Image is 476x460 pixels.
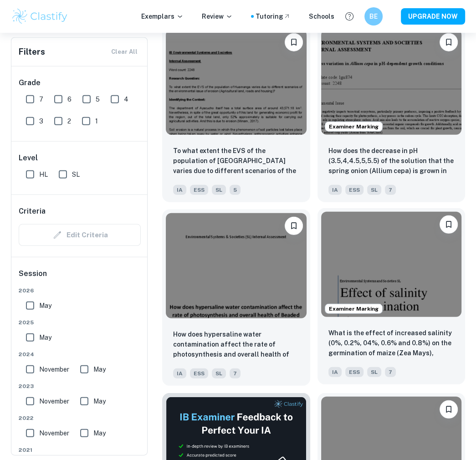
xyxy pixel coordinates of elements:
span: 2022 [19,414,141,422]
span: ESS [190,185,208,195]
span: 5 [96,94,100,104]
span: IA [328,367,342,377]
h6: BE [369,11,379,21]
button: Bookmark [285,33,303,51]
span: 7 [385,185,396,195]
span: ESS [345,185,363,195]
span: 2 [67,116,71,126]
span: November [39,364,69,374]
p: Review [202,11,233,21]
p: What is the effect of increased salinity (0%, 0.2%, 04%, 0.6% and 0.8%) on the germination of mai... [328,328,455,359]
span: 3 [39,116,43,126]
span: IA [328,185,342,195]
span: 7 [39,94,43,104]
button: Bookmark [440,215,458,234]
span: May [93,364,106,374]
span: 2023 [19,382,141,390]
button: Help and Feedback [342,9,357,24]
h6: Criteria [19,206,46,217]
div: Criteria filters are unavailable when searching by topic [19,224,141,246]
p: How does the decrease in pH (3.5,4,4.5,5,5.5) of the solution that the spring onion (Allium cepa)... [328,146,455,177]
span: SL [367,367,381,377]
span: Examiner Marking [325,123,382,131]
img: ESS IA example thumbnail: How does hypersaline water contamination [166,213,307,318]
p: How does hypersaline water contamination affect the rate of photosynthesis and overall health of ... [173,329,299,360]
span: 2026 [19,286,141,295]
span: 7 [385,367,396,377]
span: SL [212,368,226,378]
h6: Level [19,153,141,164]
span: ESS [345,367,363,377]
a: Tutoring [256,11,291,21]
button: Bookmark [440,33,458,51]
p: Exemplars [141,11,184,21]
h6: Session [19,268,141,286]
span: 5 [230,185,241,195]
span: 2021 [19,446,141,454]
span: 1 [95,116,98,126]
span: 4 [124,94,128,104]
a: BookmarkTo what extent the EVS of the population of Huamanga varies due to different scenarios of... [162,26,310,202]
img: ESS IA example thumbnail: How does the decrease in pH (3.5,4,4.5,5 [321,30,462,135]
span: ESS [190,368,208,378]
span: November [39,428,69,438]
span: SL [72,169,80,179]
a: Examiner MarkingBookmarkWhat is the effect of increased salinity (0%, 0.2%, 04%, 0.6% and 0.8%) o... [317,210,466,386]
h6: Filters [19,46,45,58]
span: IA [173,368,186,378]
span: November [39,396,69,406]
span: SL [212,185,226,195]
span: SL [367,185,381,195]
p: To what extent the EVS of the population of Huamanga varies due to different scenarios of the env... [173,146,299,177]
span: 7 [230,368,241,378]
a: BookmarkHow does hypersaline water contamination affect the rate of photosynthesis and overall he... [162,210,310,386]
a: Schools [309,11,334,21]
button: Bookmark [285,217,303,235]
span: 6 [67,94,72,104]
span: IA [173,185,186,195]
img: ESS IA example thumbnail: What is the effect of increased salinity [321,212,462,317]
img: Clastify logo [11,7,69,26]
a: Examiner MarkingBookmarkHow does the decrease in pH (3.5,4,4.5,5,5.5) of the solution that the sp... [317,26,466,202]
span: 2024 [19,350,141,358]
span: May [39,332,51,342]
button: UPGRADE NOW [401,8,465,25]
h6: Grade [19,77,141,88]
span: 2025 [19,318,141,327]
span: HL [39,169,48,179]
span: May [93,396,106,406]
button: BE [364,7,383,26]
button: Bookmark [440,400,458,419]
span: May [93,428,106,438]
img: ESS IA example thumbnail: To what extent the EVS of the population [166,30,307,135]
span: May [39,301,51,311]
span: Examiner Marking [325,305,382,313]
